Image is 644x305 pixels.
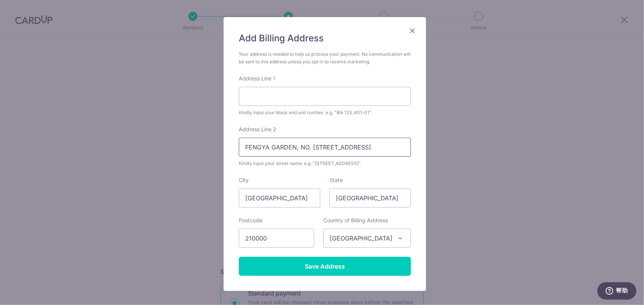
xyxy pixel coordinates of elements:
[239,160,411,167] div: Kindly input your street name. e.g. "[STREET_ADDRESS]"
[239,217,262,224] label: Postcode
[239,109,411,116] div: Kindly input your block and unit number. e.g. "Blk 123, #01-01"
[239,257,411,276] input: Save Address
[239,126,276,133] label: Address Line 2
[597,282,636,301] iframe: 打开一个小组件，您可以在其中找到更多信息
[239,50,411,66] div: Your address is needed to help us process your payment. No communication will be sent to this add...
[239,176,249,184] label: City
[239,32,411,44] h5: Add Billing Address
[323,217,388,224] label: Country of Billing Address
[323,229,411,248] span: China
[329,176,343,184] label: State
[239,75,275,82] label: Address Line 1
[324,229,411,247] span: China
